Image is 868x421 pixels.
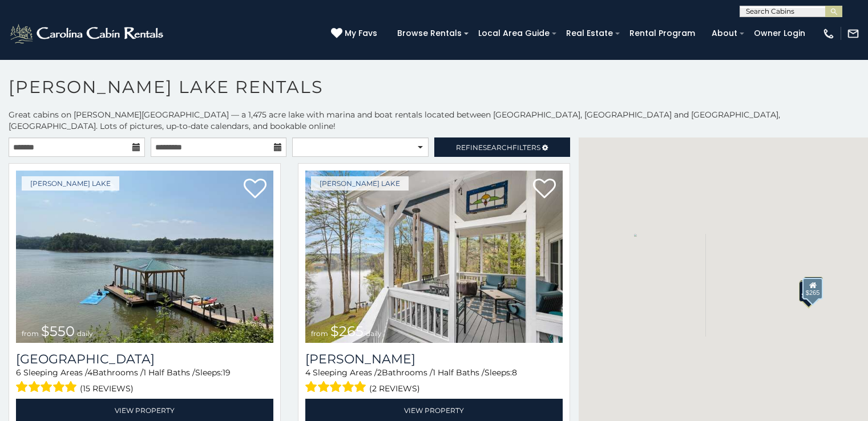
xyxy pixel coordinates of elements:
span: from [311,329,328,338]
span: (2 reviews) [369,381,420,396]
a: Rental Program [624,25,701,42]
a: Local Area Guide [473,25,555,42]
a: [GEOGRAPHIC_DATA] [16,351,273,367]
div: $550 [803,276,822,297]
div: Sleeping Areas / Bathrooms / Sleeps: [16,367,273,396]
a: About [706,25,743,42]
a: My Favs [331,27,380,40]
a: Add to favorites [244,177,267,201]
img: mail-regular-white.png [847,27,859,40]
a: [PERSON_NAME] Lake [22,176,119,191]
span: 1 Half Baths / [143,367,195,378]
img: phone-regular-white.png [822,27,835,40]
span: 2 [377,367,382,378]
a: Browse Rentals [391,25,467,42]
span: (15 reviews) [80,381,134,396]
span: My Favs [345,27,377,39]
img: Bella Di Lago [305,171,563,343]
a: Real Estate [560,25,619,42]
span: daily [77,329,93,338]
span: 19 [223,367,231,378]
img: White-1-2.png [9,22,167,45]
a: Add to favorites [533,177,556,201]
span: $550 [41,323,75,339]
h3: Lake Haven Lodge [16,351,273,367]
span: 4 [87,367,92,378]
span: Search [483,143,512,152]
a: Bella Di Lago from $265 daily [305,171,563,343]
a: RefineSearchFilters [434,137,571,157]
a: [PERSON_NAME] Lake [311,176,409,191]
a: [PERSON_NAME] [305,351,563,367]
span: 8 [512,367,517,378]
a: Owner Login [748,25,811,42]
span: 6 [16,367,21,378]
span: 4 [305,367,310,378]
span: from [22,329,39,338]
div: $265 [802,277,822,299]
div: $270 [798,281,818,301]
span: daily [366,329,382,338]
img: Lake Haven Lodge [16,171,273,343]
span: 1 Half Baths / [433,367,485,378]
div: Sleeping Areas / Bathrooms / Sleeps: [305,367,563,396]
a: Lake Haven Lodge from $550 daily [16,171,273,343]
span: Refine Filters [456,143,540,152]
span: $265 [330,323,364,339]
h3: Bella Di Lago [305,351,563,367]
